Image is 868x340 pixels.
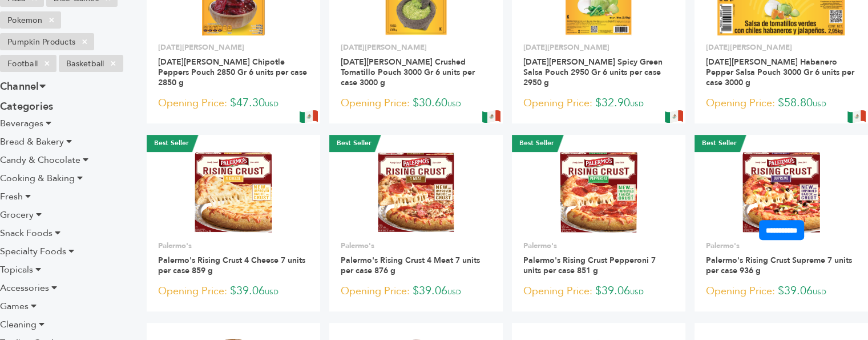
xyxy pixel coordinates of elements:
span: USD [265,287,278,297]
span: USD [813,99,826,109]
span: × [104,57,123,70]
span: × [38,57,56,70]
p: [DATE][PERSON_NAME] [706,42,857,53]
p: $47.30 [158,95,309,112]
a: Palermo's Rising Crust Supreme 7 units per case 936 g [706,255,852,276]
p: Palermo's [158,241,309,251]
span: Opening Price: [341,95,410,111]
p: $39.06 [158,283,309,300]
span: Opening Price: [158,283,227,299]
p: $39.06 [341,283,491,300]
a: Palermo's Rising Crust Pepperoni 7 units per case 851 g [523,255,656,276]
img: Palermo's Rising Crust Supreme 7 units per case 936 g [740,151,823,234]
img: Palermo's Rising Crust 4 Cheese 7 units per case 859 g [192,151,275,234]
p: Palermo's [523,241,674,251]
a: [DATE][PERSON_NAME] Crushed Tomatillo Pouch 3000 Gr 6 units per case 3000 g [341,57,475,88]
p: [DATE][PERSON_NAME] [523,42,674,53]
span: USD [630,99,644,109]
span: USD [447,287,461,297]
a: [DATE][PERSON_NAME] Spicy Green Salsa Pouch 2950 Gr 6 units per case 2950 g [523,57,663,88]
a: Palermo's Rising Crust 4 Cheese 7 units per case 859 g [158,255,305,276]
p: Palermo's [706,241,857,251]
span: × [75,35,94,49]
a: [DATE][PERSON_NAME] Habanero Pepper Salsa Pouch 3000 Gr 6 units per case 3000 g [706,57,854,88]
span: Opening Price: [341,283,410,299]
span: USD [813,287,826,297]
a: [DATE][PERSON_NAME] Chipotle Peppers Pouch 2850 Gr 6 units per case 2850 g [158,57,307,88]
img: Palermo's Rising Crust Pepperoni 7 units per case 851 g [558,151,640,234]
span: × [42,13,61,27]
p: $30.60 [341,95,491,112]
span: USD [630,287,644,297]
p: [DATE][PERSON_NAME] [158,42,309,53]
p: $39.06 [523,283,674,300]
p: $39.06 [706,283,857,300]
span: USD [447,99,461,109]
span: Opening Price: [706,95,775,111]
img: Palermo's Rising Crust 4 Meat 7 units per case 876 g [375,151,458,234]
p: $32.90 [523,95,674,112]
li: Basketball [59,55,123,72]
p: [DATE][PERSON_NAME] [341,42,491,53]
a: Palermo's Rising Crust 4 Meat 7 units per case 876 g [341,255,480,276]
span: Opening Price: [706,283,775,299]
span: Opening Price: [523,283,592,299]
p: Palermo's [341,241,491,251]
span: Opening Price: [523,95,592,111]
p: $58.80 [706,95,857,112]
span: USD [265,99,278,109]
span: Opening Price: [158,95,227,111]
